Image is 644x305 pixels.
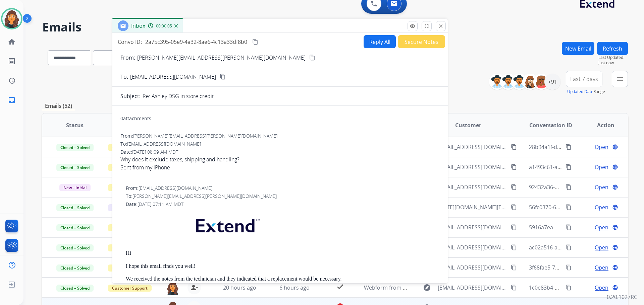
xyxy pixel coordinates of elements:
p: [PERSON_NAME][EMAIL_ADDRESS][PERSON_NAME][DOMAIN_NAME] [137,54,306,62]
span: Open [595,183,608,191]
span: Customer Support [108,164,152,171]
p: 0.20.1027RC [607,293,637,301]
span: Customer Support [108,144,152,151]
div: From: [120,133,440,139]
mat-icon: content_copy [566,204,572,210]
span: Open [595,163,608,171]
mat-icon: language [612,204,618,210]
div: +91 [544,74,560,90]
img: avatar [2,9,21,28]
span: Status [66,121,84,129]
div: attachments [120,115,151,122]
mat-icon: language [612,184,618,190]
button: Reply All [364,35,396,48]
mat-icon: language [612,244,618,250]
mat-icon: check [336,283,344,291]
p: Emails (52) [42,102,75,110]
mat-icon: content_copy [566,224,572,230]
span: Open [595,223,608,231]
span: Customer Support [108,244,152,251]
mat-icon: content_copy [511,264,517,271]
span: Open [595,203,608,211]
span: Last 7 days [570,78,598,80]
span: New - Initial [59,184,91,191]
span: 20 hours ago [223,284,256,291]
p: Re: Ashley DSG in store credit [143,92,214,100]
span: Closed – Solved [56,285,94,292]
p: We received the notes from the technician and they indicated that a replacement would be necessary. [126,276,440,282]
span: [DATE] 07:11 AM MDT [138,201,183,207]
button: Refresh [597,42,628,55]
mat-icon: content_copy [566,285,572,291]
span: Open [595,284,608,292]
mat-icon: content_copy [511,164,517,170]
span: [EMAIL_ADDRESS][DOMAIN_NAME] [438,243,507,251]
span: [EMAIL_ADDRESS][DOMAIN_NAME] [139,185,212,191]
mat-icon: language [612,224,618,230]
span: 2a75c395-05e9-4a32-8ae6-4c13a33df8b0 [145,38,247,46]
span: Customer Support [108,184,152,191]
span: Customer [455,121,481,129]
span: 56fc0370-6aee-474e-97b9-cbc73a8f0748 [529,204,629,211]
mat-icon: language [612,285,618,291]
mat-icon: inbox [8,96,16,104]
span: 5916a7ea-3e43-44e9-aa33-59734b5c3440 [529,224,632,231]
div: To: [120,141,440,147]
span: Last Updated: [598,55,628,60]
mat-icon: content_copy [511,144,517,150]
mat-icon: close [438,23,444,29]
mat-icon: content_copy [566,184,572,190]
div: From: [126,185,440,192]
span: [EMAIL_ADDRESS][DOMAIN_NAME] [438,183,507,191]
mat-icon: content_copy [566,144,572,150]
mat-icon: content_copy [511,184,517,190]
span: Open [595,143,608,151]
span: [EMAIL_ADDRESS][DOMAIN_NAME] [438,284,507,292]
span: Conversation ID [529,121,572,129]
mat-icon: fullscreen [424,23,430,29]
span: ac02a516-ade8-437c-959a-a3c1977c574e [529,244,631,251]
th: Action [573,113,628,137]
span: a1493c61-a697-4f43-b5e1-79a2158a61a1 [529,163,631,171]
span: Closed – Solved [56,264,94,272]
mat-icon: explore [423,284,431,292]
span: [EMAIL_ADDRESS][DOMAIN_NAME] [438,223,507,231]
span: Customer Support [108,285,152,292]
span: 0 [120,115,123,122]
mat-icon: language [612,164,618,170]
p: Hi [126,250,440,256]
span: 3f68fae5-7341-42d7-9f9b-7b267bf520c9 [529,264,628,271]
div: Date: [126,201,440,208]
span: 1c0e83b4-b47a-484a-9a21-c4f18b1826c8 [529,284,631,291]
p: I hope this email finds you well! [126,263,440,269]
span: Open [595,263,608,272]
p: Convo ID: [118,38,142,46]
span: [EMAIL_ADDRESS][DOMAIN_NAME] [438,163,507,171]
div: Date: [120,149,440,155]
mat-icon: content_copy [511,204,517,210]
span: Customer Support [108,224,152,231]
img: agent-avatar [166,281,179,295]
span: [PERSON_NAME][EMAIL_ADDRESS][PERSON_NAME][DOMAIN_NAME] [132,193,277,199]
span: Range [567,89,605,94]
p: To: [120,73,128,81]
p: From: [120,54,135,62]
button: New Email [562,42,594,55]
span: Closed – Solved [56,224,94,231]
span: 92432a36-650d-4048-a84e-842a0bb420f7 [529,183,632,191]
span: Webform from [EMAIL_ADDRESS][DOMAIN_NAME] on [DATE] [364,284,516,291]
span: [DATE] 08:09 AM MDT [132,149,178,155]
span: 00:00:05 [156,23,172,29]
span: [EMAIL_ADDRESS][DOMAIN_NAME] [127,141,201,147]
p: Subject: [120,92,141,100]
mat-icon: content_copy [309,55,315,61]
mat-icon: content_copy [511,224,517,230]
span: 6 hours ago [279,284,310,291]
div: Sent from my iPhone [120,163,440,171]
mat-icon: content_copy [220,74,226,80]
mat-icon: menu [616,75,624,83]
mat-icon: content_copy [252,39,258,45]
mat-icon: language [612,264,618,271]
img: extend.png [187,211,267,237]
span: Just now [598,60,628,66]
